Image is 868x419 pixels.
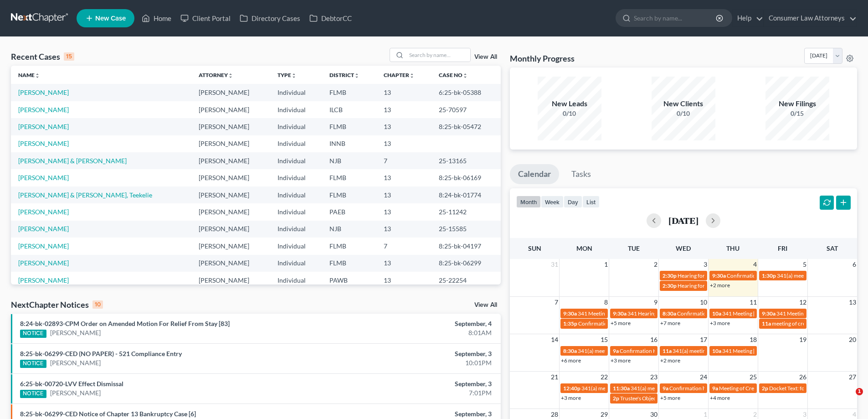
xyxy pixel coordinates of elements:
td: Individual [270,152,322,169]
a: Case Nounfold_more [439,72,468,78]
span: 10 [699,297,708,308]
h3: Monthly Progress [510,53,575,64]
td: Individual [270,255,322,272]
td: [PERSON_NAME] [191,135,270,152]
span: 341 Hearing for [PERSON_NAME], [GEOGRAPHIC_DATA] [627,310,766,317]
td: [PERSON_NAME] [191,255,270,272]
a: [PERSON_NAME] [18,88,69,96]
td: [PERSON_NAME] [191,238,270,254]
span: 20 [848,334,857,345]
div: 15 [64,52,74,61]
td: NJB [322,221,376,238]
span: 11a [762,320,771,327]
span: Trustee's Objection [PERSON_NAME] [620,395,709,402]
i: unfold_more [35,73,40,78]
span: 21 [550,372,559,383]
span: 9 [653,297,658,308]
a: +4 more [710,394,730,401]
div: NOTICE [20,330,46,338]
td: INNB [322,135,376,152]
td: Individual [270,221,322,238]
span: 14 [550,334,559,345]
span: 2:30p [663,282,677,289]
div: September, 3 [340,349,492,358]
span: 341(a) meeting for [PERSON_NAME] [PERSON_NAME], Jr. [578,347,717,354]
span: 9:30a [613,310,627,317]
td: Individual [270,101,322,118]
td: 25-11242 [431,203,501,220]
div: NextChapter Notices [11,299,103,310]
a: [PERSON_NAME] [18,140,69,147]
a: 8:25-bk-06299-CED (NO PAPER) - 521 Compliance Entry [20,350,182,357]
a: Home [137,10,176,26]
a: +5 more [660,394,680,401]
i: unfold_more [354,73,360,78]
span: 9a [712,385,718,392]
span: 9a [613,347,619,354]
span: 10a [712,347,721,354]
td: 8:24-bk-01774 [431,186,501,203]
a: Nameunfold_more [18,72,40,78]
i: unfold_more [228,73,233,78]
span: 341 Meeting [PERSON_NAME] [776,310,850,317]
td: 25-15585 [431,221,501,238]
span: 26 [798,372,807,383]
span: 12 [798,297,807,308]
span: Meeting of Creditors for [PERSON_NAME] [719,385,820,392]
span: 9:30a [712,272,726,279]
span: Sat [827,244,838,252]
td: [PERSON_NAME] [191,186,270,203]
span: 341 Meeting [PERSON_NAME] [578,310,652,317]
a: Tasks [563,164,599,184]
td: FLMB [322,169,376,186]
td: 13 [376,272,431,289]
span: 18 [749,334,758,345]
div: 0/10 [538,109,601,118]
span: 1 [856,388,863,395]
span: 25 [749,372,758,383]
a: Client Portal [176,10,235,26]
a: [PERSON_NAME] [18,259,69,267]
span: 6 [852,259,857,270]
a: +2 more [710,282,730,289]
td: FLMB [322,255,376,272]
span: 12:40p [563,385,580,392]
td: 25-22254 [431,272,501,289]
a: Calendar [510,164,559,184]
td: 13 [376,186,431,203]
div: New Clients [652,98,715,109]
span: 5 [802,259,807,270]
td: [PERSON_NAME] [191,118,270,135]
button: week [541,196,564,208]
i: unfold_more [462,73,468,78]
td: 7 [376,238,431,254]
span: 15 [600,334,609,345]
a: View All [474,54,497,60]
span: 17 [699,334,708,345]
div: September, 4 [340,319,492,328]
span: Confirmation hearing for [DEMOGRAPHIC_DATA][PERSON_NAME] [669,385,833,392]
span: 9a [663,385,668,392]
td: Individual [270,186,322,203]
a: Attorneyunfold_more [199,72,233,78]
span: 27 [848,372,857,383]
span: 24 [699,372,708,383]
div: 8:01AM [340,328,492,337]
span: 31 [550,259,559,270]
td: [PERSON_NAME] [191,101,270,118]
td: [PERSON_NAME] [191,152,270,169]
td: Individual [270,118,322,135]
td: 6:25-bk-05388 [431,84,501,101]
span: 8 [603,297,609,308]
div: 0/15 [765,109,829,118]
span: 11 [749,297,758,308]
a: [PERSON_NAME] & [PERSON_NAME] [18,157,127,165]
a: [PERSON_NAME] [18,208,69,216]
span: Thu [726,244,740,252]
td: FLMB [322,118,376,135]
a: +3 more [611,357,631,364]
span: 4 [752,259,758,270]
td: 13 [376,118,431,135]
td: Individual [270,135,322,152]
a: +6 more [561,357,581,364]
